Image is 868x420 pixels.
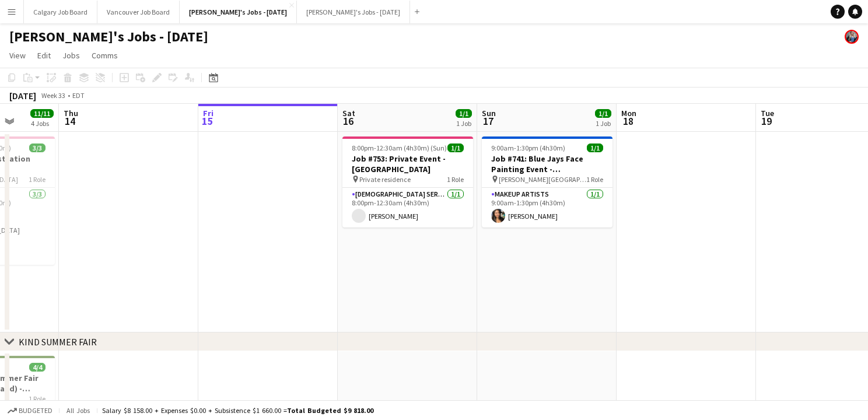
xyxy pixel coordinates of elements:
a: Jobs [58,48,85,63]
app-job-card: 8:00pm-12:30am (4h30m) (Sun)1/1Job #753: Private Event - [GEOGRAPHIC_DATA] Private residence1 Rol... [342,136,473,228]
div: KIND SUMMER FAIR [19,336,97,348]
span: Sun [482,108,496,118]
span: Week 33 [38,91,68,100]
button: [PERSON_NAME]'s Jobs - [DATE] [297,1,410,23]
span: 1/1 [595,109,611,118]
div: 4 Jobs [31,119,53,128]
button: Calgary Job Board [24,1,97,23]
span: Fri [203,108,213,118]
span: 1/1 [587,143,603,152]
button: Budgeted [6,404,54,417]
span: 1/1 [447,143,464,152]
span: 16 [341,114,355,128]
app-user-avatar: Kirsten Visima Pearson [845,30,859,44]
app-job-card: 9:00am-1:30pm (4h30m)1/1Job #741: Blue Jays Face Painting Event - [GEOGRAPHIC_DATA] [PERSON_NAME]... [482,136,612,228]
span: Comms [92,50,118,61]
h3: Job #753: Private Event - [GEOGRAPHIC_DATA] [342,153,473,174]
span: 9:00am-1:30pm (4h30m) [491,143,565,152]
app-card-role: Makeup Artists1/19:00am-1:30pm (4h30m)[PERSON_NAME] [482,188,612,228]
span: Edit [37,50,51,61]
div: 1 Job [456,119,471,128]
span: 14 [62,114,78,128]
span: 3/3 [29,143,45,152]
app-card-role: [DEMOGRAPHIC_DATA] Server1/18:00pm-12:30am (4h30m)[PERSON_NAME] [342,188,473,228]
span: 15 [201,114,213,128]
span: 1/1 [456,109,472,118]
div: 1 Job [596,119,611,128]
span: 18 [619,114,636,128]
div: EDT [72,91,85,100]
div: [DATE] [9,90,36,101]
span: Tue [761,108,774,118]
button: [PERSON_NAME]'s Jobs - [DATE] [180,1,297,23]
span: 8:00pm-12:30am (4h30m) (Sun) [352,143,447,152]
span: Jobs [62,50,80,61]
span: Budgeted [19,407,52,415]
span: 1 Role [586,175,603,184]
span: View [9,50,26,61]
span: [PERSON_NAME][GEOGRAPHIC_DATA] - Gate 7 [499,175,586,184]
span: 4/4 [29,363,45,372]
span: All jobs [64,406,92,415]
span: Sat [342,108,355,118]
a: View [5,48,30,63]
span: 11/11 [30,109,54,118]
span: 19 [759,114,774,128]
h1: [PERSON_NAME]'s Jobs - [DATE] [9,28,208,45]
button: Vancouver Job Board [97,1,180,23]
span: 1 Role [29,175,45,184]
a: Edit [33,48,55,63]
span: Mon [621,108,636,118]
span: 1 Role [447,175,464,184]
span: Thu [64,108,78,118]
a: Comms [87,48,123,63]
span: 1 Role [29,394,45,403]
div: Salary $8 158.00 + Expenses $0.00 + Subsistence $1 660.00 = [102,406,373,415]
span: Private residence [359,175,411,184]
span: Total Budgeted $9 818.00 [287,406,373,415]
h3: Job #741: Blue Jays Face Painting Event - [GEOGRAPHIC_DATA] [482,153,612,174]
span: 17 [480,114,496,128]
